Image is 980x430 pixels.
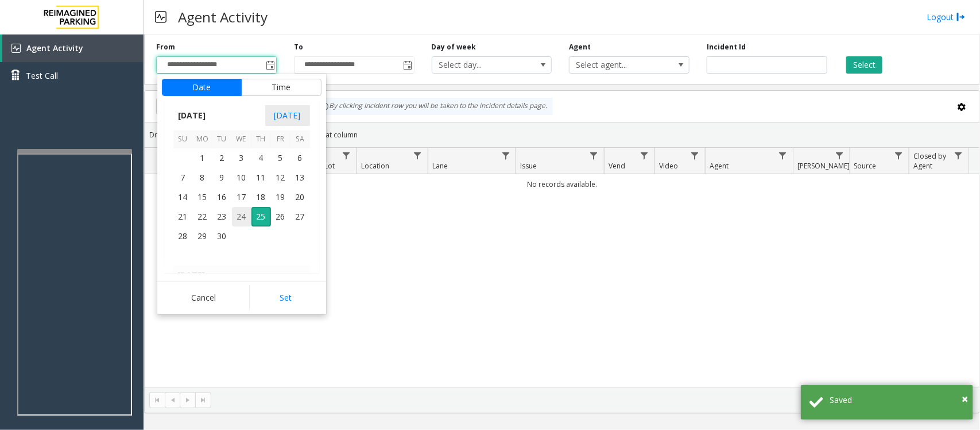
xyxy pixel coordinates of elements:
[290,207,310,226] td: Saturday, September 27, 2025
[290,130,310,148] th: Sa
[249,285,321,310] button: Set
[797,161,850,171] span: [PERSON_NAME]
[271,187,290,207] span: 19
[687,148,703,163] a: Video Filter Menu
[891,148,907,163] a: Source Filter Menu
[145,148,979,387] div: Data table
[193,148,212,168] span: 1
[251,168,271,187] span: 11
[956,11,966,23] img: logout
[251,130,271,148] th: Th
[156,42,175,52] label: From
[361,161,389,171] span: Location
[570,57,665,73] span: Select agent...
[271,148,290,168] span: 5
[432,161,448,171] span: Lane
[232,207,251,226] td: Wednesday, September 24, 2025
[173,207,193,226] span: 21
[290,187,310,207] span: 20
[241,79,321,96] button: Time tab
[854,161,877,171] span: Source
[271,207,290,226] span: 26
[401,57,414,73] span: Toggle popup
[212,207,232,226] td: Tuesday, September 23, 2025
[193,187,212,207] span: 15
[927,11,966,23] a: Logout
[212,168,232,187] td: Tuesday, September 9, 2025
[290,207,310,226] span: 27
[232,168,251,187] td: Wednesday, September 10, 2025
[314,98,553,115] div: By clicking Incident row you will be taken to the incident details page.
[498,148,513,163] a: Lane Filter Menu
[271,130,290,148] th: Fr
[173,130,193,148] th: Su
[173,207,193,226] td: Sunday, September 21, 2025
[193,130,212,148] th: Mo
[271,207,290,226] td: Friday, September 26, 2025
[212,187,232,207] td: Tuesday, September 16, 2025
[294,42,303,52] label: To
[172,3,273,31] h3: Agent Activity
[193,207,212,226] span: 22
[173,266,310,285] th: [DATE]
[193,226,212,246] span: 29
[193,207,212,226] td: Monday, September 22, 2025
[962,391,968,406] span: ×
[232,148,251,168] td: Wednesday, September 3, 2025
[290,148,310,168] td: Saturday, September 6, 2025
[659,161,678,171] span: Video
[290,148,310,168] span: 6
[339,148,354,163] a: Lot Filter Menu
[962,390,968,408] button: Close
[173,226,193,246] td: Sunday, September 28, 2025
[251,207,271,226] span: 25
[290,168,310,187] span: 13
[173,168,193,187] span: 7
[232,187,251,207] span: 17
[173,107,211,124] span: [DATE]
[290,168,310,187] td: Saturday, September 13, 2025
[410,148,425,163] a: Location Filter Menu
[212,187,232,207] span: 16
[2,34,144,62] a: Agent Activity
[232,207,251,226] span: 24
[193,168,212,187] span: 8
[212,168,232,187] span: 9
[212,226,232,246] td: Tuesday, September 30, 2025
[324,161,335,171] span: Lot
[637,148,652,163] a: Vend Filter Menu
[155,3,166,31] img: pageIcon
[212,148,232,168] span: 2
[193,187,212,207] td: Monday, September 15, 2025
[251,148,271,168] td: Thursday, September 4, 2025
[232,148,251,168] span: 3
[775,148,791,163] a: Agent Filter Menu
[145,174,979,194] td: No records available.
[251,187,271,207] span: 18
[265,105,310,126] span: [DATE]
[251,207,271,226] td: Thursday, September 25, 2025
[586,148,602,163] a: Issue Filter Menu
[218,396,968,405] kendo-pager-info: 0 - 0 of 0 items
[212,226,232,246] span: 30
[173,187,193,207] td: Sunday, September 14, 2025
[26,43,83,53] span: Agent Activity
[212,130,232,148] th: Tu
[609,161,625,171] span: Vend
[232,187,251,207] td: Wednesday, September 17, 2025
[145,125,979,145] div: Drag a column header and drop it here to group by that column
[710,161,729,171] span: Agent
[271,148,290,168] td: Friday, September 5, 2025
[212,207,232,226] span: 23
[173,226,193,246] span: 28
[913,151,946,171] span: Closed by Agent
[232,130,251,148] th: We
[162,285,246,310] button: Cancel
[271,168,290,187] span: 12
[11,44,21,53] img: 'icon'
[432,42,477,52] label: Day of week
[830,394,964,406] div: Saved
[707,42,746,52] label: Incident Id
[173,168,193,187] td: Sunday, September 7, 2025
[951,148,966,163] a: Closed by Agent Filter Menu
